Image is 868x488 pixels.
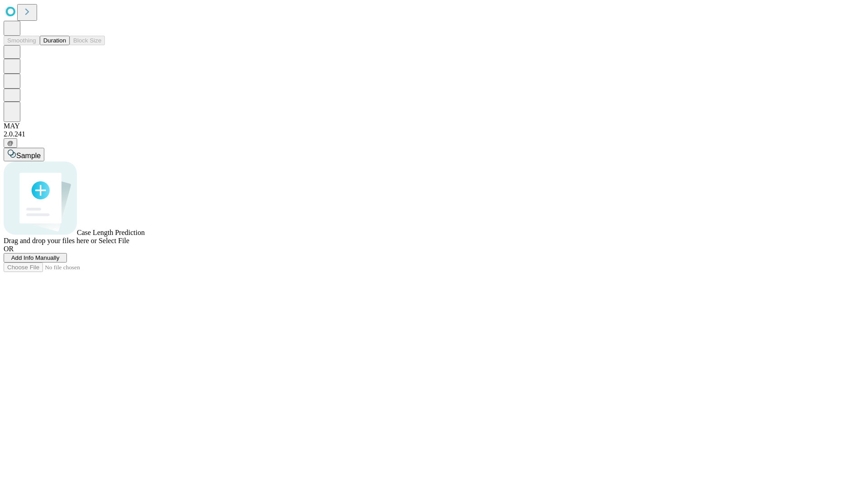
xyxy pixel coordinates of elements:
[4,148,44,161] button: Sample
[7,140,14,146] span: @
[4,237,97,244] span: Drag and drop your files here or
[4,36,40,45] button: Smoothing
[77,229,145,236] span: Case Length Prediction
[4,138,17,148] button: @
[4,245,14,253] span: OR
[99,237,129,244] span: Select File
[11,254,60,261] span: Add Info Manually
[4,253,67,263] button: Add Info Manually
[4,130,864,138] div: 2.0.241
[4,122,864,130] div: MAY
[40,36,70,45] button: Duration
[70,36,105,45] button: Block Size
[16,152,41,160] span: Sample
